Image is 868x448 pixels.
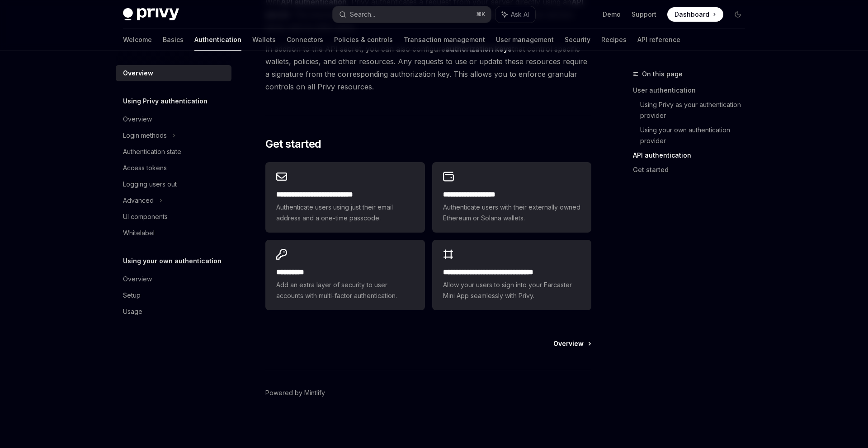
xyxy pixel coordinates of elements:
[116,160,231,176] a: Access tokens
[123,256,222,266] h5: Using your own authentication
[265,388,325,397] a: Powered by Mintlify
[123,306,142,317] div: Usage
[731,7,745,22] button: Toggle dark mode
[116,111,231,127] a: Overview
[642,69,683,79] span: On this page
[116,271,231,287] a: Overview
[495,6,535,23] button: Ask AI
[633,163,752,177] a: Get started
[511,10,529,19] span: Ask AI
[404,29,485,51] a: Transaction management
[640,123,752,148] a: Using your own authentication provider
[350,9,375,20] div: Search...
[116,176,231,192] a: Logging users out
[333,6,491,23] button: Search...⌘K
[123,290,141,301] div: Setup
[116,65,231,81] a: Overview
[675,10,709,19] span: Dashboard
[123,29,152,51] a: Welcome
[265,240,425,310] a: **** *****Add an extra layer of security to user accounts with multi-factor authentication.
[116,209,231,225] a: UI components
[432,162,591,233] a: **** **** **** ****Authenticate users with their externally owned Ethereum or Solana wallets.
[601,29,627,51] a: Recipes
[123,211,168,222] div: UI components
[123,114,152,125] div: Overview
[496,29,554,51] a: User management
[553,339,584,348] span: Overview
[287,29,323,51] a: Connectors
[123,68,153,79] div: Overview
[123,228,155,238] div: Whitelabel
[553,339,590,348] a: Overview
[123,8,179,21] img: dark logo
[123,130,167,141] div: Login methods
[116,144,231,160] a: Authentication state
[565,29,590,51] a: Security
[265,42,591,93] span: In addition to the API secret, you can also configure that control specific wallets, policies, an...
[123,179,177,190] div: Logging users out
[123,163,167,173] div: Access tokens
[123,146,181,157] div: Authentication state
[116,225,231,241] a: Whitelabel
[633,83,752,98] a: User authentication
[632,10,656,19] a: Support
[265,137,321,151] span: Get started
[116,303,231,320] a: Usage
[123,195,154,206] div: Advanced
[116,287,231,303] a: Setup
[334,29,393,51] a: Policies & controls
[476,11,486,18] span: ⌘ K
[194,29,241,51] a: Authentication
[123,274,152,285] div: Overview
[637,29,680,51] a: API reference
[667,7,723,22] a: Dashboard
[603,10,621,19] a: Demo
[276,280,414,301] span: Add an extra layer of security to user accounts with multi-factor authentication.
[123,96,208,107] h5: Using Privy authentication
[443,202,580,224] span: Authenticate users with their externally owned Ethereum or Solana wallets.
[276,202,414,224] span: Authenticate users using just their email address and a one-time passcode.
[640,98,752,123] a: Using Privy as your authentication provider
[443,280,580,301] span: Allow your users to sign into your Farcaster Mini App seamlessly with Privy.
[633,148,752,163] a: API authentication
[252,29,276,51] a: Wallets
[163,29,184,51] a: Basics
